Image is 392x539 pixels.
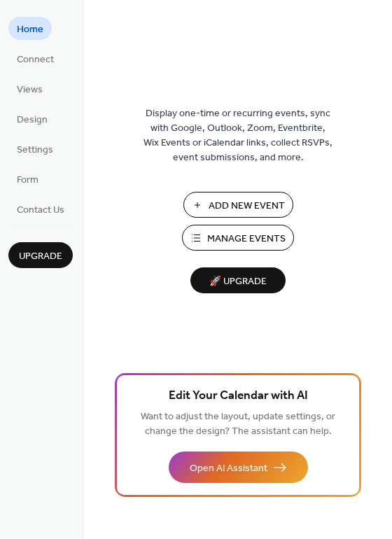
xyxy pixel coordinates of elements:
[8,17,52,40] a: Home
[8,137,62,160] a: Settings
[8,47,62,70] a: Connect
[8,197,73,220] a: Contact Us
[17,113,48,127] span: Design
[143,106,332,165] span: Display one-time or recurring events, sync with Google, Outlook, Zoom, Eventbrite, Wix Events or ...
[17,203,64,218] span: Contact Us
[17,143,53,157] span: Settings
[199,272,277,291] span: 🚀 Upgrade
[8,107,56,130] a: Design
[17,52,54,67] span: Connect
[8,242,73,268] button: Upgrade
[182,225,294,251] button: Manage Events
[17,173,38,188] span: Form
[169,451,308,483] button: Open AI Assistant
[190,461,267,476] span: Open AI Assistant
[8,167,47,190] a: Form
[169,386,308,406] span: Edit Your Calendar with AI
[8,77,51,100] a: Views
[17,83,43,97] span: Views
[19,249,62,264] span: Upgrade
[141,407,335,441] span: Want to adjust the layout, update settings, or change the design? The assistant can help.
[190,267,286,293] button: 🚀 Upgrade
[183,192,293,218] button: Add New Event
[207,232,286,246] span: Manage Events
[209,199,285,213] span: Add New Event
[17,22,43,37] span: Home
